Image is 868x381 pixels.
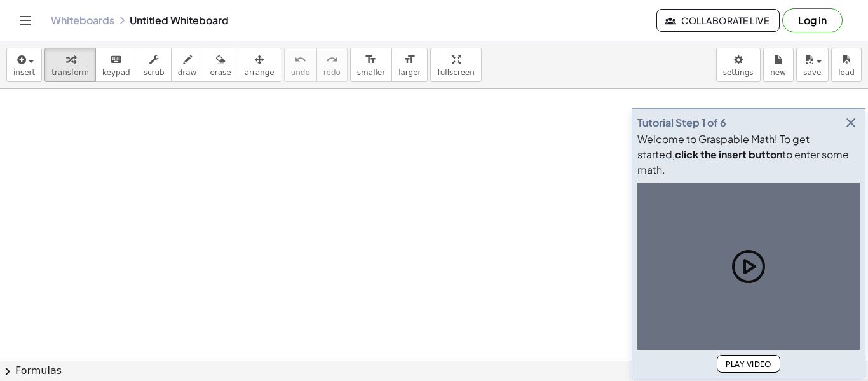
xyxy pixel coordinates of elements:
button: arrange [238,48,281,82]
button: new [763,48,794,82]
span: draw [178,68,197,77]
button: settings [716,48,761,82]
span: fullscreen [437,68,474,77]
span: transform [51,68,89,77]
button: scrub [137,48,172,82]
button: format_sizelarger [391,48,428,82]
b: click the insert button [675,148,782,161]
span: save [803,68,821,77]
span: load [838,68,855,77]
div: Tutorial Step 1 of 6 [637,115,726,130]
div: Welcome to Graspable Math! To get started, to enter some math. [637,132,860,177]
span: new [770,68,786,77]
button: Play Video [717,355,780,373]
button: redoredo [316,48,348,82]
button: save [796,48,829,82]
button: format_sizesmaller [350,48,392,82]
button: fullscreen [430,48,481,82]
i: keyboard [110,52,122,67]
span: insert [13,68,35,77]
i: format_size [365,52,377,67]
span: Collaborate Live [667,15,769,26]
button: draw [171,48,204,82]
i: format_size [403,52,416,67]
a: Whiteboards [51,14,114,27]
i: undo [294,52,306,67]
span: arrange [245,68,275,77]
span: settings [723,68,754,77]
span: erase [210,68,231,77]
button: transform [44,48,96,82]
button: undoundo [284,48,317,82]
span: keypad [102,68,130,77]
span: Play Video [725,359,772,369]
button: Collaborate Live [656,9,780,32]
button: Log in [782,8,843,32]
button: keyboardkeypad [95,48,137,82]
span: undo [291,68,310,77]
button: erase [203,48,238,82]
span: smaller [357,68,385,77]
button: insert [6,48,42,82]
button: Toggle navigation [15,10,36,31]
span: scrub [144,68,165,77]
span: larger [398,68,421,77]
button: load [831,48,862,82]
i: redo [326,52,338,67]
span: redo [323,68,341,77]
